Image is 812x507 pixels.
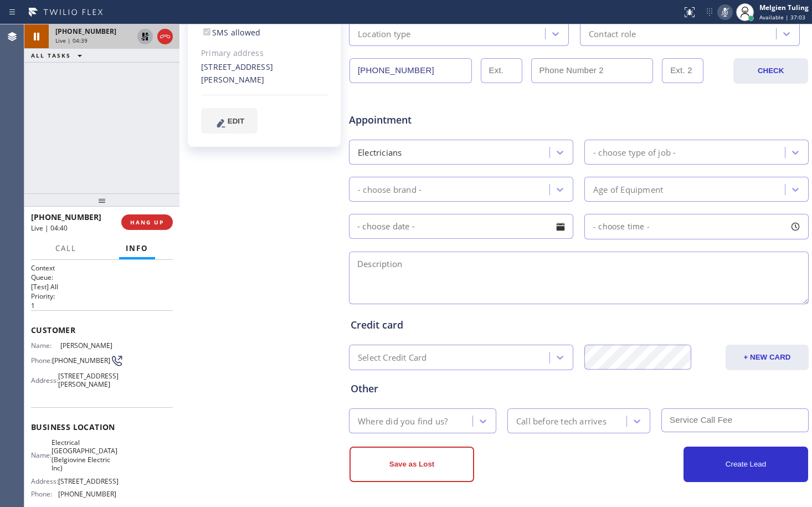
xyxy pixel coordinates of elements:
input: Ext. 2 [662,58,703,83]
button: HANG UP [121,214,173,230]
button: Info [119,238,155,259]
span: Customer [31,325,173,335]
span: [PHONE_NUMBER] [58,490,116,498]
span: Electrical [GEOGRAPHIC_DATA](Belgiovine Electric Inc) [52,438,117,473]
span: [PHONE_NUMBER] [31,212,101,222]
button: Create Lead [683,447,808,482]
div: Contact role [589,27,636,40]
button: ALL TASKS [24,49,93,62]
button: EDIT [201,108,258,134]
span: Live | 04:39 [55,37,88,44]
span: Phone: [31,356,52,365]
span: [PHONE_NUMBER] [52,356,110,365]
span: [STREET_ADDRESS][PERSON_NAME] [58,372,119,389]
span: HANG UP [130,218,164,226]
p: 1 [31,301,173,310]
div: Call before tech arrives [516,414,607,427]
span: Address: [31,376,58,385]
button: + NEW CARD [726,345,809,370]
span: ALL TASKS [31,52,71,59]
div: Where did you find us? [358,414,448,427]
span: [PERSON_NAME] [60,341,116,350]
label: SMS allowed [201,27,260,38]
div: none [201,14,328,39]
input: Phone Number 2 [531,58,654,83]
input: SMS allowed [203,28,210,35]
h1: Context [31,263,173,273]
input: Phone Number [350,58,472,83]
span: EDIT [228,117,244,125]
span: Available | 37:03 [759,13,805,21]
span: Phone: [31,490,58,498]
span: [PHONE_NUMBER] [55,27,116,36]
div: Age of Equipment [593,183,663,196]
div: [STREET_ADDRESS][PERSON_NAME] [201,61,328,86]
button: Unhold Customer [137,29,153,44]
input: Ext. [481,58,522,83]
div: Location type [358,27,411,40]
span: Name: [31,451,52,459]
span: - choose time - [593,221,650,232]
span: Live | 04:40 [31,223,68,233]
span: Name: [31,341,60,350]
div: Select Credit Card [358,351,427,364]
div: Melgien Tuling [759,3,809,12]
button: Hang up [157,29,173,44]
input: Service Call Fee [661,408,809,432]
span: [STREET_ADDRESS] [58,477,119,485]
span: Appointment [349,112,501,127]
span: Call [55,243,76,253]
button: Mute [717,4,733,20]
button: CHECK [733,58,808,84]
span: Address: [31,477,58,485]
div: Other [351,381,807,396]
h2: Priority: [31,291,173,301]
div: - choose brand - [358,183,422,196]
span: Info [126,243,148,253]
button: Call [49,238,83,259]
div: Primary address [201,47,328,60]
div: Credit card [351,317,807,332]
p: [Test] All [31,282,173,291]
span: Business location [31,422,173,432]
h2: Queue: [31,273,173,282]
button: Save as Lost [350,447,474,482]
input: - choose date - [349,214,573,239]
div: Electricians [358,146,402,158]
div: - choose type of job - [593,146,676,158]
